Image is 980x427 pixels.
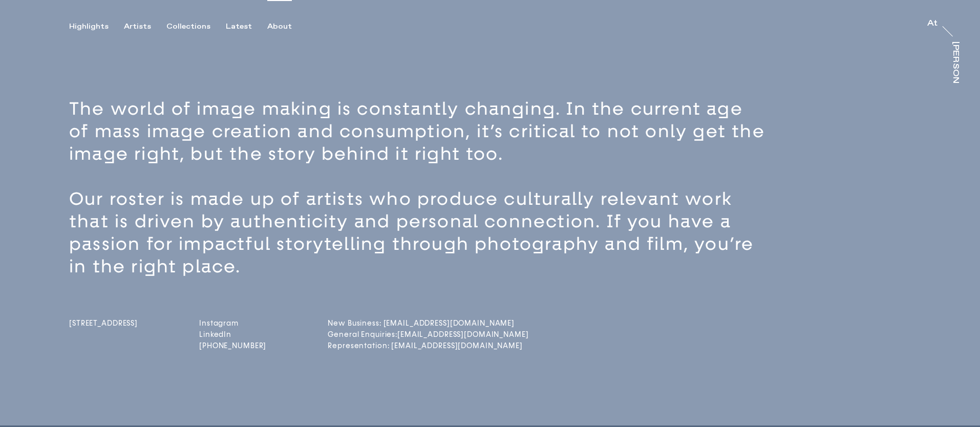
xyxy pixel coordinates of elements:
p: Our roster is made up of artists who produce culturally relevant work that is driven by authentic... [69,188,771,278]
a: Representation: [EMAIL_ADDRESS][DOMAIN_NAME] [328,341,409,350]
button: About [267,22,307,31]
div: Highlights [69,22,109,31]
a: Instagram [199,319,266,328]
a: [PERSON_NAME] [949,41,960,83]
div: About [267,22,292,31]
p: The world of image making is constantly changing. In the current age of mass image creation and c... [69,98,771,165]
a: LinkedIn [199,330,266,339]
div: Collections [166,22,210,31]
button: Latest [226,22,267,31]
button: Highlights [69,22,124,31]
a: [STREET_ADDRESS] [69,319,138,353]
a: New Business: [EMAIL_ADDRESS][DOMAIN_NAME] [328,319,409,328]
div: Artists [124,22,151,31]
a: At [927,19,938,30]
div: Latest [226,22,252,31]
div: [PERSON_NAME] [951,41,960,120]
a: General Enquiries:[EMAIL_ADDRESS][DOMAIN_NAME] [328,330,409,339]
span: [STREET_ADDRESS] [69,319,138,328]
button: Collections [166,22,226,31]
button: Artists [124,22,166,31]
a: [PHONE_NUMBER] [199,341,266,350]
